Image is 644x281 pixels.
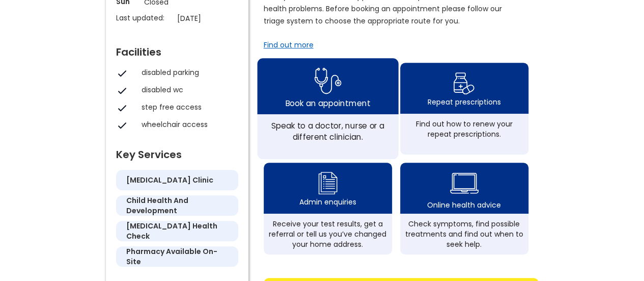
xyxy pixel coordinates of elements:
[126,221,228,241] h5: [MEDICAL_DATA] health check
[126,246,228,267] h5: pharmacy available on-site
[142,67,233,78] div: disabled parking
[126,175,213,185] h5: [MEDICAL_DATA] clinic
[142,102,233,112] div: step free access
[264,40,314,50] a: Find out more
[405,119,523,139] div: Find out how to renew your repeat prescriptions.
[427,200,501,210] div: Online health advice
[126,195,228,216] h5: child health and development
[453,70,475,97] img: repeat prescription icon
[285,97,370,108] div: Book an appointment
[177,13,243,24] p: [DATE]
[257,58,398,159] a: book appointment icon Book an appointmentSpeak to a doctor, nurse or a different clinician.
[400,63,528,155] a: repeat prescription iconRepeat prescriptionsFind out how to renew your repeat prescriptions.
[116,42,238,57] div: Facilities
[400,163,528,254] a: health advice iconOnline health adviceCheck symptoms, find possible treatments and find out when ...
[116,13,172,23] p: Last updated:
[263,120,393,142] div: Speak to a doctor, nurse or a different clinician.
[264,163,392,254] a: admin enquiry iconAdmin enquiriesReceive your test results, get a referral or tell us you’ve chan...
[116,144,238,160] div: Key Services
[142,119,233,130] div: wheelchair access
[405,219,523,249] div: Check symptoms, find possible treatments and find out when to seek help.
[317,169,339,197] img: admin enquiry icon
[450,166,479,200] img: health advice icon
[269,219,387,249] div: Receive your test results, get a referral or tell us you’ve changed your home address.
[428,97,501,107] div: Repeat prescriptions
[299,197,356,207] div: Admin enquiries
[314,64,341,97] img: book appointment icon
[142,85,233,95] div: disabled wc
